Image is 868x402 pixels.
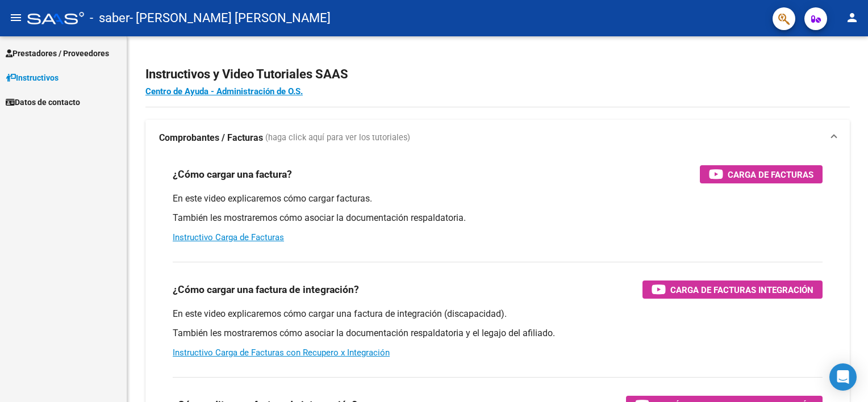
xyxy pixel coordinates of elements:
p: En este video explicaremos cómo cargar facturas. [173,192,823,205]
button: Carga de Facturas [700,165,823,183]
div: Open Intercom Messenger [829,363,857,391]
p: En este video explicaremos cómo cargar una factura de integración (discapacidad). [173,308,823,320]
a: Instructivo Carga de Facturas con Recupero x Integración [173,347,390,358]
span: Instructivos [6,72,59,84]
span: - [PERSON_NAME] [PERSON_NAME] [130,6,331,31]
span: Prestadores / Proveedores [6,47,109,60]
a: Instructivo Carga de Facturas [173,232,284,242]
span: Carga de Facturas Integración [670,283,813,297]
p: También les mostraremos cómo asociar la documentación respaldatoria. [173,212,823,224]
mat-expansion-panel-header: Comprobantes / Facturas (haga click aquí para ver los tutoriales) [145,120,850,156]
strong: Comprobantes / Facturas [159,132,263,144]
h2: Instructivos y Video Tutoriales SAAS [145,64,850,85]
a: Centro de Ayuda - Administración de O.S. [145,86,303,97]
mat-icon: person [845,11,859,24]
p: También les mostraremos cómo asociar la documentación respaldatoria y el legajo del afiliado. [173,327,823,340]
mat-icon: menu [9,11,23,24]
span: (haga click aquí para ver los tutoriales) [265,132,410,144]
button: Carga de Facturas Integración [642,280,823,299]
span: Carga de Facturas [728,167,813,182]
span: - saber [90,6,130,31]
span: Datos de contacto [6,96,80,108]
h3: ¿Cómo cargar una factura de integración? [173,282,359,298]
h3: ¿Cómo cargar una factura? [173,166,292,182]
